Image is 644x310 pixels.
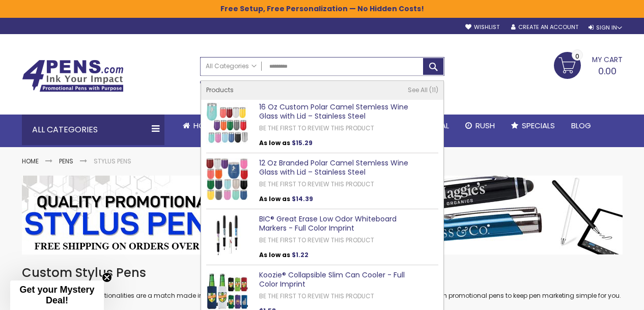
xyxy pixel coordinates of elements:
[475,120,495,131] span: Rush
[102,272,112,283] button: Close teaser
[292,138,313,147] span: $15.29
[465,23,499,31] a: Wishlist
[22,265,623,300] div: Both writing and tech functionalities are a match made in hybrid perfection with stylus pens. We ...
[206,214,248,256] img: BIC® Great Erase Low Odor Whiteboard Markers - Full Color Imprint
[201,58,262,74] a: All Categories
[408,86,428,94] span: See All
[511,23,578,31] a: Create an Account
[22,176,623,255] img: Stylus Pens
[571,120,591,131] span: Blog
[259,292,374,300] a: Be the first to review this product
[259,158,408,178] a: 12 Oz Branded Polar Camel Stemless Wine Glass with Lid – Stainless Steel
[59,157,73,165] a: Pens
[457,115,503,137] a: Rush
[598,65,617,77] span: 0.00
[259,250,290,259] span: As low as
[206,102,248,144] img: 16 Oz Custom Polar Camel Stemless Wine Glass with Lid – Stainless Steel
[259,270,405,290] a: Koozie® Collapsible Slim Can Cooler - Full Color Imprint
[193,120,214,131] span: Home
[522,120,555,131] span: Specials
[408,86,438,94] a: See All 11
[503,115,563,137] a: Specials
[589,24,622,32] div: Sign In
[22,115,164,145] div: All Categories
[22,157,39,165] a: Home
[292,250,309,259] span: $1.22
[259,124,374,132] a: Be the first to review this product
[94,157,131,165] strong: Stylus Pens
[175,115,222,137] a: Home
[259,102,408,122] a: 16 Oz Custom Polar Camel Stemless Wine Glass with Lid – Stainless Steel
[206,86,234,94] span: Products
[292,194,313,203] span: $14.39
[22,265,623,281] h1: Custom Stylus Pens
[10,280,104,310] div: Get your Mystery Deal!Close teaser
[554,52,623,77] a: 0.00 0
[563,115,599,137] a: Blog
[206,158,248,200] img: 12 Oz Branded Polar Camel Stemless Wine Glass with Lid – Stainless Steel
[206,62,257,70] span: All Categories
[259,138,290,147] span: As low as
[259,180,374,188] a: Be the first to review this product
[359,76,444,96] div: Free shipping on pen orders over $199
[22,60,124,92] img: 4Pens Custom Pens and Promotional Products
[19,285,94,305] span: Get your Mystery Deal!
[429,86,438,94] span: 11
[259,236,374,244] a: Be the first to review this product
[259,214,397,234] a: BIC® Great Erase Low Odor Whiteboard Markers - Full Color Imprint
[575,51,579,61] span: 0
[259,194,290,203] span: As low as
